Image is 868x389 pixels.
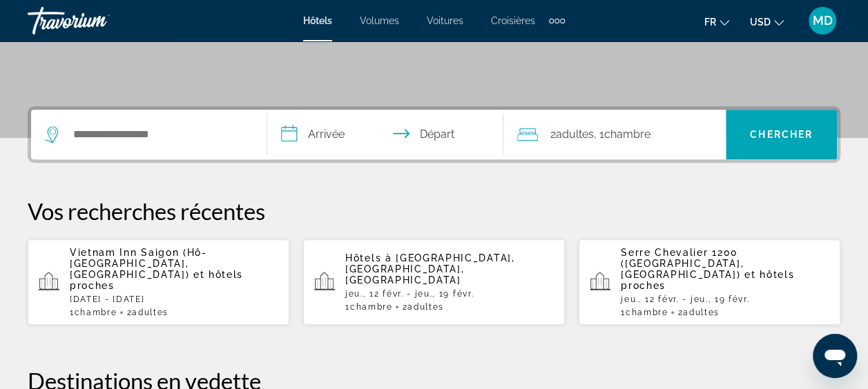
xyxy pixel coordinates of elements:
button: Vietnam Inn Saigon (Hô-[GEOGRAPHIC_DATA], [GEOGRAPHIC_DATA]) et hôtels proches[DATE] - [DATE]1Cha... [28,239,289,326]
button: Serre Chevalier 1200 ([GEOGRAPHIC_DATA], [GEOGRAPHIC_DATA]) et hôtels prochesjeu., 12 févr. - jeu... [579,239,840,326]
button: Dates d’arrivée et de départ [267,110,503,159]
font: 2 [126,308,132,317]
span: Serre Chevalier 1200 ([GEOGRAPHIC_DATA], [GEOGRAPHIC_DATA]) [621,247,744,280]
div: Widget de recherche [31,110,837,159]
button: Changer la langue [704,12,729,32]
font: 1 [70,308,75,317]
a: Croisières [491,15,535,26]
span: Adultes [407,302,444,312]
span: Adultes [132,308,168,317]
font: 1 [345,302,350,312]
font: , 1 [594,128,604,141]
button: Hôtels à [GEOGRAPHIC_DATA], [GEOGRAPHIC_DATA], [GEOGRAPHIC_DATA]jeu., 12 févr. - jeu., 19 févr.1C... [303,239,565,326]
span: Chambre [626,308,668,317]
span: [GEOGRAPHIC_DATA], [GEOGRAPHIC_DATA], [GEOGRAPHIC_DATA] [345,252,514,286]
span: et hôtels proches [621,269,794,291]
button: Voyageurs : 2 adultes, 0 enfants [503,110,726,159]
p: Vos recherches récentes [28,197,840,225]
font: 1 [621,308,626,317]
span: Adultes [683,308,720,317]
a: Travorium [28,3,166,39]
font: 2 [402,302,407,312]
button: Chercher [726,110,837,159]
span: Fr [704,17,716,28]
p: jeu., 12 févr. - jeu., 19 févr. [621,295,829,304]
span: Hôtels à [345,252,392,263]
font: 2 [550,128,556,141]
p: [DATE] - [DATE] [70,295,278,304]
button: Menu utilisateur [804,6,840,35]
button: Éléments de navigation supplémentaires [549,10,565,32]
p: jeu., 12 févr. - jeu., 19 févr. [345,289,554,299]
span: Chambre [350,302,393,312]
a: Voitures [427,15,463,26]
span: MD [813,14,833,28]
a: Volumes [360,15,399,26]
iframe: Bouton de lancement de la fenêtre de messagerie [813,334,857,378]
span: Chercher [750,129,813,140]
a: Hôtels [303,15,332,26]
button: Changer de devise [750,12,784,32]
font: 2 [677,308,683,317]
span: Chambre [75,308,117,317]
span: Adultes [556,128,594,141]
span: USD [750,17,771,28]
span: Chambre [604,128,650,141]
span: Vietnam Inn Saigon (Hô-[GEOGRAPHIC_DATA], [GEOGRAPHIC_DATA]) [70,247,207,280]
span: et hôtels proches [70,269,243,291]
